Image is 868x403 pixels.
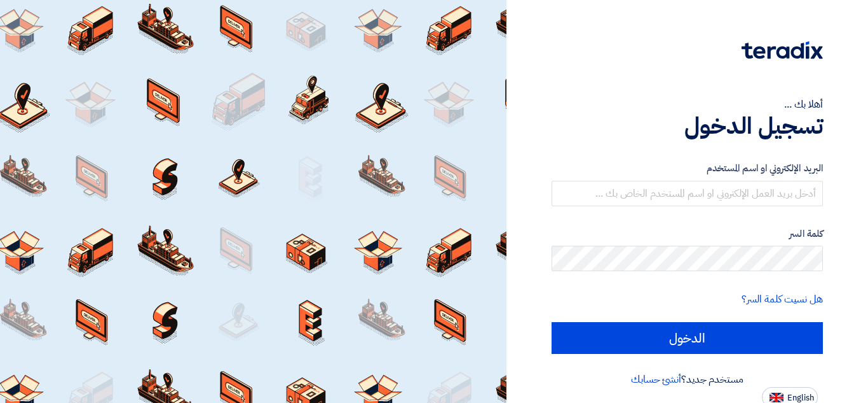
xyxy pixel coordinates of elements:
[787,393,814,402] span: English
[552,97,823,112] div: أهلا بك ...
[631,372,681,387] a: أنشئ حسابك
[742,292,823,307] a: هل نسيت كلمة السر؟
[552,161,823,176] label: البريد الإلكتروني او اسم المستخدم
[552,322,823,354] input: الدخول
[552,181,823,206] input: أدخل بريد العمل الإلكتروني او اسم المستخدم الخاص بك ...
[552,112,823,140] h1: تسجيل الدخول
[552,227,823,241] label: كلمة السر
[770,393,783,402] img: en-US.png
[552,372,823,387] div: مستخدم جديد؟
[742,41,823,59] img: Teradix logo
